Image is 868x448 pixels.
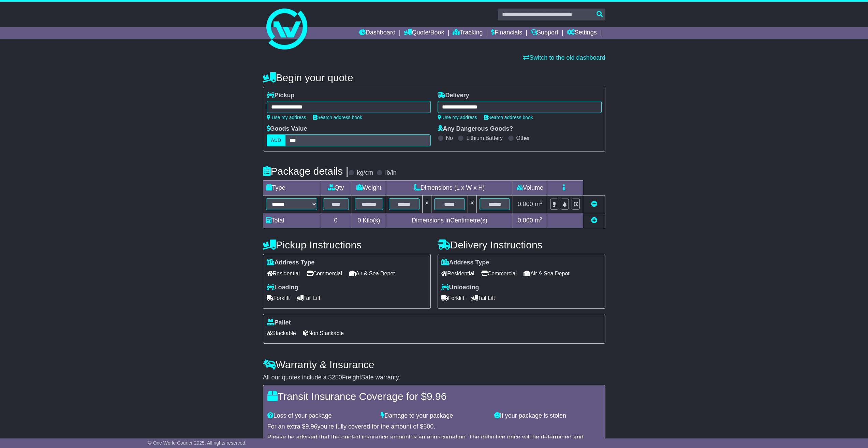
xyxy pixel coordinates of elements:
span: © One World Courier 2025. All rights reserved. [148,440,247,446]
h4: Package details | [263,165,349,177]
label: Address Type [441,259,489,266]
a: Tracking [453,27,483,39]
h4: Delivery Instructions [438,239,605,250]
span: Residential [267,268,300,279]
label: Pallet [267,319,291,327]
div: All our quotes include a $ FreightSafe warranty. [263,374,605,381]
span: Residential [441,268,474,279]
h4: Warranty & Insurance [263,359,605,370]
label: lb/in [385,169,396,177]
td: Weight [352,180,386,196]
a: Financials [491,27,522,39]
td: Volume [513,180,547,196]
label: Delivery [438,92,469,99]
span: Commercial [307,268,342,279]
span: Forklift [267,293,290,303]
span: Commercial [481,268,517,279]
td: x [423,196,431,213]
a: Switch to the old dashboard [523,54,605,61]
label: kg/cm [357,169,373,177]
a: Dashboard [359,27,396,39]
span: Stackable [267,328,296,338]
label: Any Dangerous Goods? [438,125,513,133]
label: No [446,135,453,141]
span: Tail Lift [471,293,495,303]
span: 0.000 [518,217,533,224]
td: Kilo(s) [352,213,386,228]
span: 0.000 [518,201,533,207]
a: Remove this item [591,201,597,207]
div: Damage to your package [377,412,491,420]
span: m [535,217,543,224]
label: Lithium Battery [466,135,503,141]
td: Dimensions (L x W x H) [386,180,513,196]
td: Qty [320,180,352,196]
a: Quote/Book [404,27,444,39]
sup: 3 [540,216,543,221]
label: Loading [267,284,298,291]
h4: Transit Insurance Coverage for $ [267,391,601,402]
a: Use my address [267,115,306,120]
td: Dimensions in Centimetre(s) [386,213,513,228]
span: Air & Sea Depot [524,268,570,279]
label: Pickup [267,92,295,99]
sup: 3 [540,200,543,205]
span: Non Stackable [303,328,344,338]
span: 0 [357,217,361,224]
label: AUD [267,134,286,146]
td: x [468,196,476,213]
a: Add new item [591,217,597,224]
label: Unloading [441,284,479,291]
span: 250 [332,374,342,381]
a: Settings [567,27,597,39]
h4: Begin your quote [263,72,605,83]
td: 0 [320,213,352,228]
td: Total [263,213,320,228]
span: 9.96 [306,423,318,430]
div: Loss of your package [264,412,378,420]
a: Support [531,27,558,39]
span: m [535,201,543,207]
span: Forklift [441,293,465,303]
label: Goods Value [267,125,307,133]
div: For an extra $ you're fully covered for the amount of $ . [267,423,601,431]
a: Search address book [313,115,362,120]
span: Air & Sea Depot [349,268,395,279]
span: 500 [423,423,433,430]
div: If your package is stolen [491,412,604,420]
label: Other [516,135,530,141]
a: Use my address [438,115,477,120]
span: 9.96 [427,391,446,402]
td: Type [263,180,320,196]
h4: Pickup Instructions [263,239,431,250]
a: Search address book [484,115,533,120]
label: Address Type [267,259,315,266]
span: Tail Lift [297,293,321,303]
